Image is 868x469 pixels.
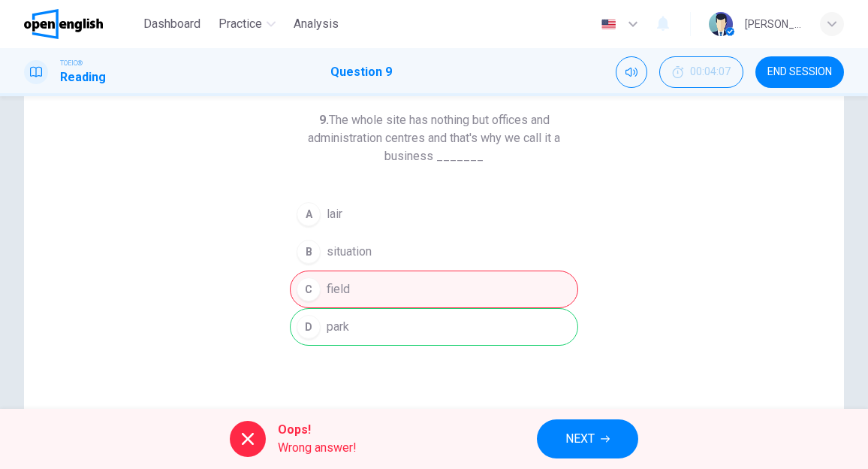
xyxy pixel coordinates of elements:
[767,66,832,78] span: END SESSION
[24,9,103,39] img: OpenEnglish logo
[565,428,595,449] span: NEXT
[24,9,137,39] a: OpenEnglish logo
[319,113,329,127] strong: 9.
[745,15,802,33] div: [PERSON_NAME]
[60,68,106,86] h1: Reading
[278,439,357,457] span: Wrong answer!
[330,63,392,81] h1: Question 9
[537,419,638,458] button: NEXT
[659,56,743,88] div: Hide
[755,56,844,88] button: END SESSION
[60,58,83,68] span: TOEIC®
[599,19,618,30] img: en
[659,56,743,88] button: 00:04:07
[290,111,578,165] h6: The whole site has nothing but offices and administration centres and that's why we call it a bus...
[294,15,339,33] span: Analysis
[143,15,200,33] span: Dashboard
[137,11,206,38] button: Dashboard
[288,11,345,38] button: Analysis
[709,12,733,36] img: Profile picture
[278,421,357,439] span: Oops!
[616,56,647,88] div: Mute
[690,66,731,78] span: 00:04:07
[219,15,262,33] span: Practice
[212,11,282,38] button: Practice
